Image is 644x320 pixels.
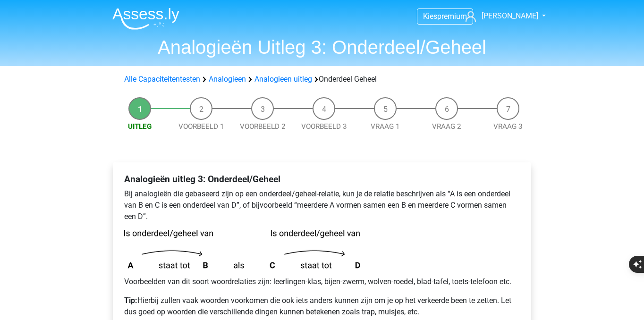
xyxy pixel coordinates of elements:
a: Alle Capaciteitentesten [124,75,200,84]
p: Hierbij zullen vaak woorden voorkomen die ook iets anders kunnen zijn om je op het verkeerde been... [124,295,520,318]
span: Kies [423,12,437,21]
a: Analogieen uitleg [254,75,312,84]
div: Onderdeel Geheel [120,74,524,85]
a: Vraag 3 [493,122,523,131]
b: Tip: [124,296,137,305]
a: Voorbeeld 3 [301,122,347,131]
a: Voorbeeld 2 [240,122,286,131]
h1: Analogieën Uitleg 3: Onderdeel/Geheel [105,36,539,59]
img: analgogies_pattern3.png [124,230,360,269]
img: Assessly [112,8,179,30]
a: Vraag 1 [371,122,400,131]
a: Vraag 2 [432,122,461,131]
a: Voorbeeld 1 [178,122,224,131]
p: Bij analogieën die gebaseerd zijn op een onderdeel/geheel-relatie, kun je de relatie beschrijven ... [124,188,520,222]
p: Voorbeelden van dit soort woordrelaties zijn: leerlingen-klas, bijen-zwerm, wolven-roedel, blad-t... [124,276,520,287]
span: premium [437,12,467,21]
a: Kiespremium [417,10,473,23]
a: [PERSON_NAME] [462,10,539,22]
b: Analogieën uitleg 3: Onderdeel/Geheel [124,174,280,185]
span: [PERSON_NAME] [482,11,538,20]
a: Uitleg [128,122,152,131]
a: Analogieen [209,75,246,84]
